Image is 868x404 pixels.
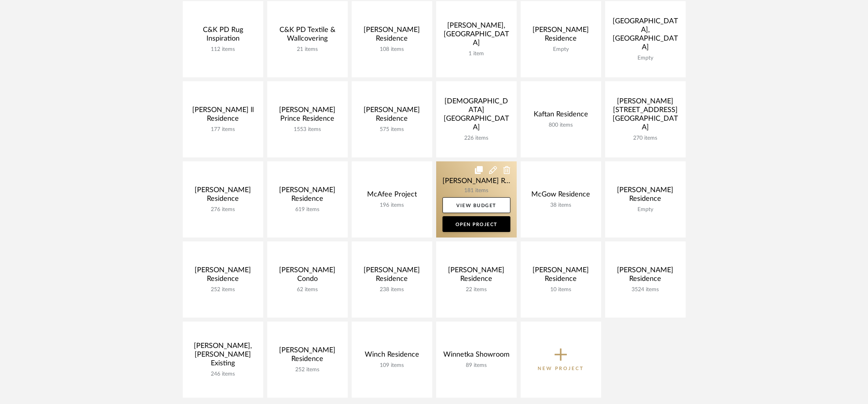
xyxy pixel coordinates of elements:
[274,286,341,293] div: 62 items
[189,186,257,206] div: [PERSON_NAME] Residence
[189,26,257,46] div: C&K PD Rug Inspiration
[442,216,510,232] a: Open Project
[611,186,679,206] div: [PERSON_NAME] Residence
[274,186,341,206] div: [PERSON_NAME] Residence
[274,46,341,53] div: 21 items
[358,126,426,133] div: 575 items
[358,266,426,286] div: [PERSON_NAME] Residence
[189,46,257,53] div: 112 items
[527,190,595,202] div: McGow Residence
[274,367,341,373] div: 252 items
[274,206,341,213] div: 619 items
[611,97,679,135] div: [PERSON_NAME] [STREET_ADDRESS][GEOGRAPHIC_DATA]
[189,106,257,126] div: [PERSON_NAME] ll Residence
[274,26,341,46] div: C&K PD Textile & Wallcovering
[358,26,426,46] div: [PERSON_NAME] Residence
[442,97,510,135] div: [DEMOGRAPHIC_DATA] [GEOGRAPHIC_DATA]
[527,46,595,53] div: Empty
[611,206,679,213] div: Empty
[358,46,426,53] div: 108 items
[274,106,341,126] div: [PERSON_NAME] Prince Residence
[538,365,584,372] p: New Project
[189,342,257,371] div: [PERSON_NAME], [PERSON_NAME] Existing
[527,110,595,122] div: Kaftan Residence
[442,362,510,369] div: 89 items
[189,266,257,286] div: [PERSON_NAME] Residence
[358,286,426,293] div: 238 items
[442,50,510,57] div: 1 item
[274,126,341,133] div: 1553 items
[521,322,601,398] button: New Project
[442,266,510,286] div: [PERSON_NAME] Residence
[611,135,679,142] div: 270 items
[527,286,595,293] div: 10 items
[442,135,510,142] div: 226 items
[358,190,426,202] div: McAfee Project
[189,371,257,378] div: 246 items
[611,17,679,55] div: [GEOGRAPHIC_DATA], [GEOGRAPHIC_DATA]
[358,362,426,369] div: 109 items
[189,206,257,213] div: 276 items
[442,286,510,293] div: 22 items
[527,122,595,129] div: 800 items
[358,350,426,362] div: Winch Residence
[189,126,257,133] div: 177 items
[611,286,679,293] div: 3524 items
[611,266,679,286] div: [PERSON_NAME] Residence
[358,106,426,126] div: [PERSON_NAME] Residence
[358,202,426,209] div: 196 items
[527,266,595,286] div: [PERSON_NAME] Residence
[442,197,510,213] a: View Budget
[189,286,257,293] div: 252 items
[274,346,341,367] div: [PERSON_NAME] Residence
[611,55,679,62] div: Empty
[527,202,595,209] div: 38 items
[527,26,595,46] div: [PERSON_NAME] Residence
[442,350,510,362] div: Winnetka Showroom
[442,21,510,50] div: [PERSON_NAME], [GEOGRAPHIC_DATA]
[274,266,341,286] div: [PERSON_NAME] Condo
